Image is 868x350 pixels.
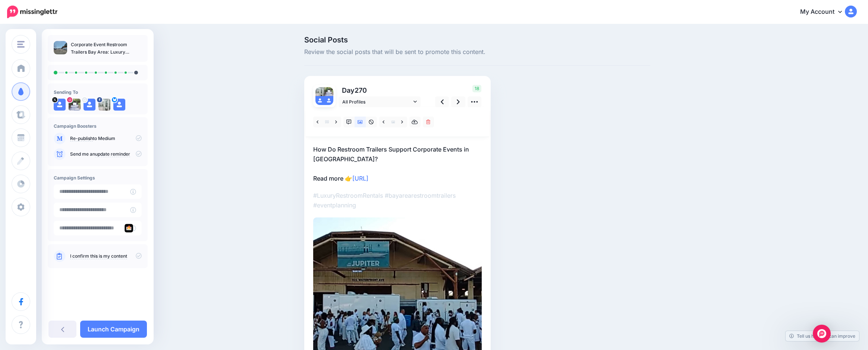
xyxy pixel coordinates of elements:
[355,86,367,94] span: 270
[84,99,95,111] img: user_default_image.png
[69,99,81,111] img: 24839003_167940960365531_3684742014781358080_n-bsa151803.jpg
[342,98,412,106] span: All Profiles
[98,99,110,111] img: 376059536_240644378930926_9043875196314642919_n-bsa151802.jpg
[54,89,142,95] h4: Sending To
[7,6,57,18] img: Missinglettr
[786,331,859,341] a: Tell us how we can improve
[70,253,127,259] a: I confirm this is my content
[54,99,66,111] img: user_default_image.png
[54,123,142,129] h4: Campaign Boosters
[54,175,142,181] h4: Campaign Settings
[313,191,482,210] p: #LuxuryRestroomRentals #bayarearestroomtrailers #eventplanning
[304,36,650,44] span: Social Posts
[313,144,482,183] p: How Do Restroom Trailers Support Corporate Events in [GEOGRAPHIC_DATA]? Read more 👉
[304,47,650,57] span: Review the social posts that will be sent to promote this content.
[70,151,142,157] p: Send me an
[339,85,422,96] p: Day
[352,175,368,182] a: [URL]
[315,87,324,96] img: 376059536_240644378930926_9043875196314642919_n-bsa151802.jpg
[324,96,333,105] img: user_default_image.png
[793,3,857,21] a: My Account
[113,99,125,111] img: user_default_image.png
[472,85,481,92] span: 18
[813,325,831,343] div: Open Intercom Messenger
[70,135,142,142] p: to Medium
[324,87,333,96] img: 24839003_167940960365531_3684742014781358080_n-bsa151803.jpg
[17,41,25,48] img: menu.png
[315,96,324,105] img: user_default_image.png
[70,136,93,141] a: Re-publish
[339,96,421,107] a: All Profiles
[54,41,67,54] img: f83e89e5be31918aa80f046cd20a1b2b_thumb.jpg
[71,41,142,56] p: Corporate Event Restroom Trailers Bay Area: Luxury Restroom Rentals for Professional Gatherings
[95,151,130,157] a: update reminder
